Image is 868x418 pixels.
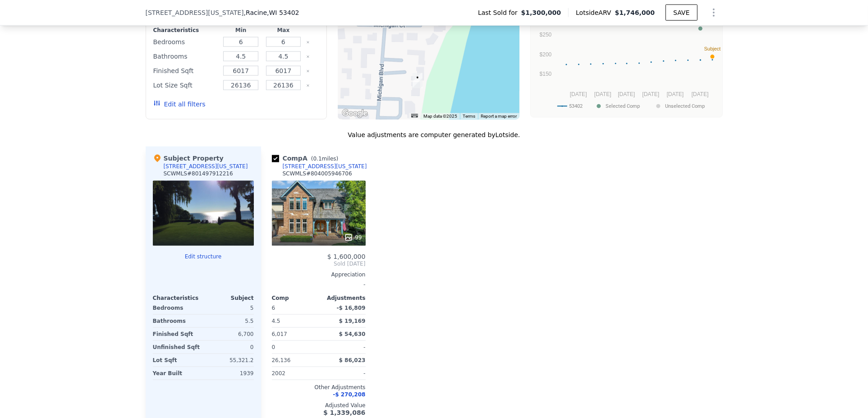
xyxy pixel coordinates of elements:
div: Comp [272,294,319,302]
div: Adjusted Value [272,402,366,409]
div: 6,700 [205,328,254,340]
a: Terms (opens in new tab) [463,114,475,119]
text: Unselected Comp [665,103,705,109]
a: Report a map error [481,114,517,119]
span: -$ 270,208 [333,391,365,398]
div: 5 [205,302,254,314]
span: Sold [DATE] [272,260,366,267]
div: 2002 [272,367,317,380]
a: [STREET_ADDRESS][US_STATE] [272,163,367,170]
div: Min [221,27,260,34]
button: SAVE [666,5,697,21]
div: Unfinished Sqft [153,341,202,354]
div: Characteristics [153,294,203,302]
div: 5.5 [205,315,254,327]
a: Open this area in Google Maps (opens a new window) [340,108,370,119]
div: [STREET_ADDRESS][US_STATE] [283,163,367,170]
span: Last Sold for [478,8,521,17]
span: ( miles) [308,156,342,162]
div: Appreciation [272,271,366,278]
span: $ 54,630 [339,331,366,337]
div: Bathrooms [153,50,218,63]
span: , Racine [244,8,299,17]
span: Lotside ARV [576,8,615,17]
div: Subject [203,294,254,302]
div: Other Adjustments [272,384,366,391]
button: Show Options [705,4,723,22]
span: $1,300,000 [521,8,561,17]
text: $250 [540,32,552,38]
div: 99 [344,233,362,242]
span: Map data ©2025 [423,114,457,119]
span: , WI 53402 [267,9,299,16]
div: 0 [205,341,254,354]
text: [DATE] [667,91,684,97]
button: Clear [306,55,310,59]
span: -$ 16,809 [337,305,366,311]
text: [DATE] [594,91,611,97]
button: Edit all filters [153,100,206,109]
button: Keyboard shortcuts [411,114,418,118]
div: Adjustments [319,294,366,302]
button: Edit structure [153,253,254,260]
div: Characteristics [153,27,218,34]
div: Finished Sqft [153,328,202,340]
div: Bedrooms [153,302,202,314]
div: 55,321.2 [205,354,254,367]
text: $150 [540,71,552,77]
span: $ 1,339,086 [323,409,365,416]
div: Subject Property [153,154,224,163]
button: Clear [306,41,310,44]
div: SCWMLS # 801497912216 [164,170,233,177]
text: [DATE] [618,91,635,97]
div: Max [264,27,303,34]
div: [STREET_ADDRESS][US_STATE] [164,163,248,170]
text: 53402 [569,103,583,109]
div: - [321,367,366,380]
span: $ 1,600,000 [327,253,366,260]
text: [DATE] [692,91,709,97]
span: 26,136 [272,357,291,363]
text: [DATE] [570,91,587,97]
span: $1,746,000 [615,9,655,16]
div: 1939 [205,367,254,380]
div: - [272,278,366,291]
img: Google [340,108,370,119]
span: 6 [272,305,276,311]
span: 0 [272,344,276,350]
span: 6,017 [272,331,287,337]
div: Lot Sqft [153,354,202,367]
text: [DATE] [642,91,659,97]
div: Value adjustments are computer generated by Lotside . [146,130,723,139]
div: Finished Sqft [153,64,218,77]
text: $200 [540,51,552,58]
div: SCWMLS # 804005946706 [283,170,352,177]
div: Bedrooms [153,36,218,48]
span: [STREET_ADDRESS][US_STATE] [146,8,244,17]
span: $ 86,023 [339,357,366,363]
div: Year Built [153,367,202,380]
div: Bathrooms [153,315,202,327]
div: Comp A [272,154,342,163]
div: 3411 Michigan Blvd [413,73,423,88]
span: 0.1 [313,156,322,162]
text: Subject [704,46,721,51]
div: Lot Size Sqft [153,79,218,92]
span: $ 19,169 [339,318,366,324]
div: - [321,341,366,354]
button: Clear [306,69,310,73]
text: Selected Comp [606,103,640,109]
svg: A chart. [536,3,721,115]
div: 4.5 [272,315,317,327]
button: Clear [306,84,310,87]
